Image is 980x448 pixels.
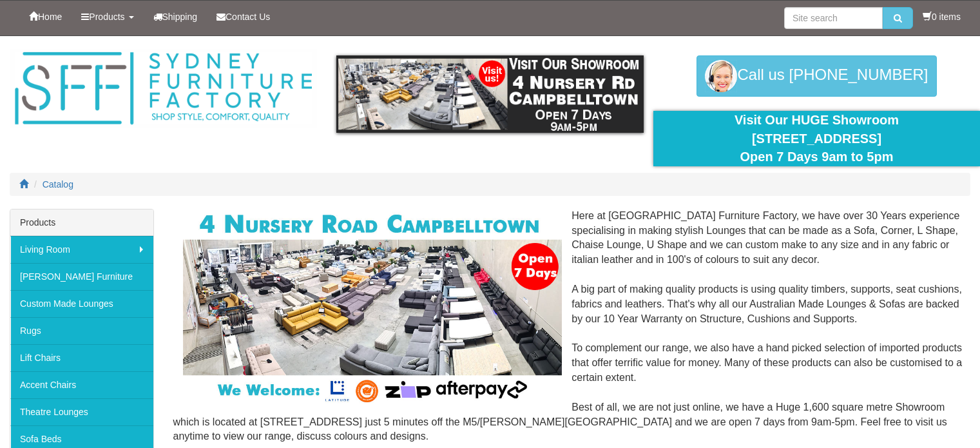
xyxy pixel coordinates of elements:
a: Catalog [43,179,73,190]
img: Sydney Furniture Factory [10,49,317,128]
a: Shipping [144,1,207,33]
li: 0 items [923,10,961,23]
input: Site search [784,7,883,29]
div: Products [10,209,153,236]
span: Contact Us [226,12,270,22]
a: [PERSON_NAME] Furniture [10,263,153,290]
img: Corner Modular Lounges [183,209,562,406]
span: Shipping [162,12,198,22]
a: Lift Chairs [10,344,153,371]
a: Accent Chairs [10,371,153,398]
a: Rugs [10,317,153,344]
span: Products [89,12,124,22]
a: Home [19,1,72,33]
a: Living Room [10,236,153,263]
div: Visit Our HUGE Showroom [STREET_ADDRESS] Open 7 Days 9am to 5pm [663,111,970,166]
a: Contact Us [207,1,280,33]
a: Custom Made Lounges [10,290,153,317]
a: Theatre Lounges [10,398,153,425]
a: Products [72,1,143,33]
span: Home [38,12,62,22]
img: showroom.gif [336,55,644,133]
